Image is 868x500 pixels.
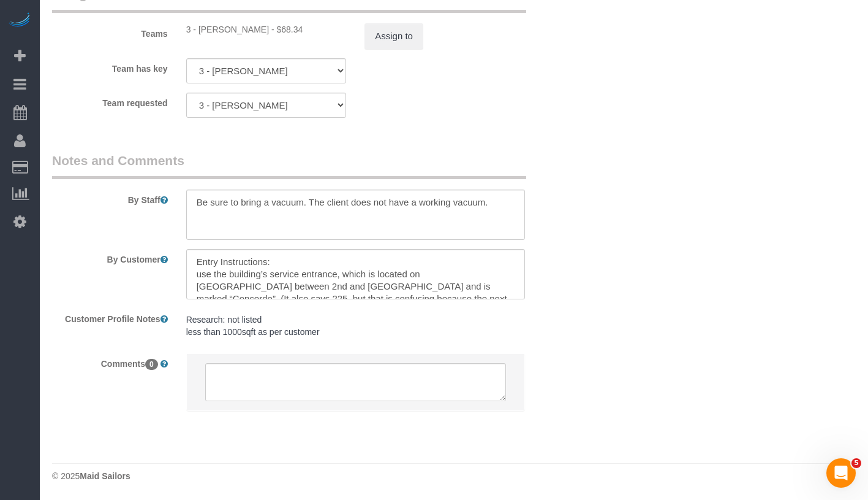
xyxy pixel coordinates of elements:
[851,458,861,468] span: 5
[80,471,130,481] strong: Maid Sailors
[145,359,158,370] span: 0
[43,190,177,206] label: By Staff
[186,313,525,338] pre: Research: not listed less than 1000sqft as per customer
[52,152,526,179] legend: Notes and Comments
[43,353,177,370] label: Comments
[43,249,177,266] label: By Customer
[364,23,423,49] button: Assign to
[7,12,32,29] img: Automaid Logo
[43,58,177,75] label: Team has key
[43,23,177,40] label: Teams
[43,309,177,325] label: Customer Profile Notes
[186,23,347,36] div: 4.02 hours x $17.00/hour
[826,458,856,488] iframe: Intercom live chat
[43,93,177,109] label: Team requested
[52,470,856,482] div: © 2025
